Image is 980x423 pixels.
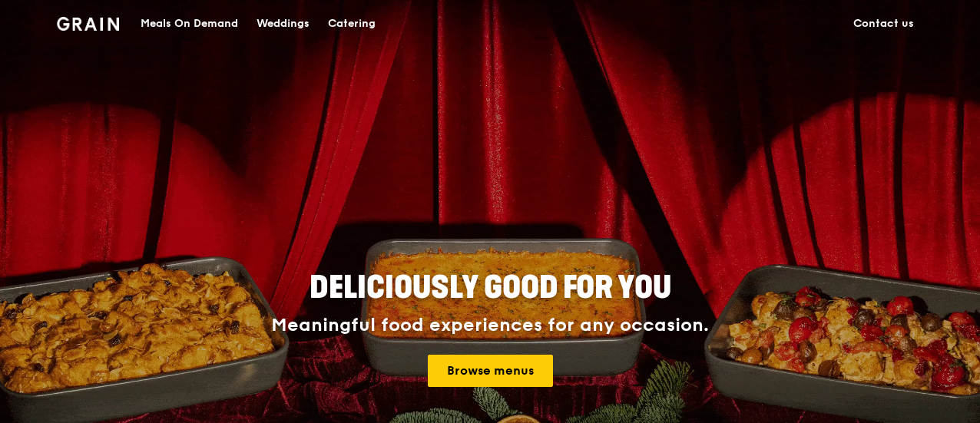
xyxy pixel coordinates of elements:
[214,315,766,336] div: Meaningful food experiences for any occasion.
[257,1,310,47] div: Weddings
[247,1,319,47] a: Weddings
[310,269,671,306] span: Deliciously good for you
[141,1,238,47] div: Meals On Demand
[328,1,376,47] div: Catering
[57,17,119,31] img: Grain
[319,1,385,47] a: Catering
[428,355,553,387] a: Browse menus
[844,1,923,47] a: Contact us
